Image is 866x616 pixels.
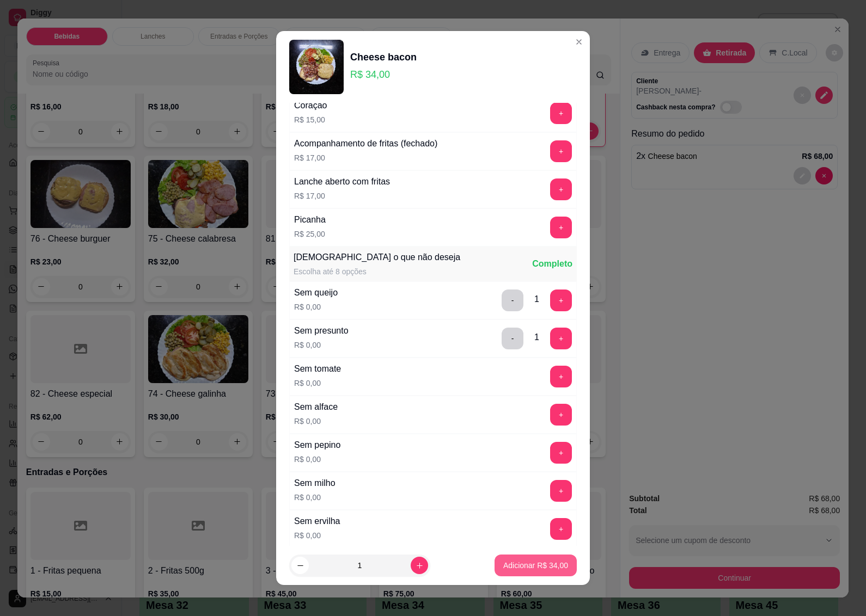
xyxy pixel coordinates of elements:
[495,555,577,576] button: Adicionar R$ 34,00
[550,404,572,426] button: add
[294,477,336,490] div: Sem milho
[294,401,338,414] div: Sem alface
[550,217,572,238] button: add
[550,366,572,387] button: add
[294,439,340,452] div: Sem pepino
[291,557,309,574] button: decrease-product-quantity
[294,530,340,541] p: R$ 0,00
[550,480,572,502] button: add
[294,454,340,465] p: R$ 0,00
[550,289,572,311] button: add
[294,175,390,188] div: Lanche aberto com fritas
[502,289,523,311] button: delete
[550,102,572,124] button: add
[294,213,326,226] div: Picanha
[350,67,417,82] p: R$ 34,00
[534,331,539,344] div: 1
[294,266,460,277] div: Escolha até 8 opções
[294,324,349,337] div: Sem presunto
[550,328,572,349] button: add
[550,140,572,162] button: add
[294,340,349,350] p: R$ 0,00
[550,442,572,464] button: add
[502,328,523,349] button: delete
[350,50,417,65] div: Cheese bacon
[503,560,568,571] p: Adicionar R$ 34,00
[294,190,390,201] p: R$ 17,00
[411,557,428,574] button: increase-product-quantity
[294,137,437,150] div: Acompanhamento de fritas (fechado)
[294,301,338,312] p: R$ 0,00
[294,99,327,112] div: Coração
[294,492,336,503] p: R$ 0,00
[294,416,338,427] p: R$ 0,00
[294,286,338,299] div: Sem queijo
[294,152,437,163] p: R$ 17,00
[289,40,344,94] img: product-image
[294,114,327,125] p: R$ 15,00
[294,515,340,528] div: Sem ervilha
[532,257,572,270] div: Completo
[294,251,460,264] div: [DEMOGRAPHIC_DATA] o que não deseja
[570,33,588,51] button: Close
[294,378,341,389] p: R$ 0,00
[534,293,539,306] div: 1
[550,518,572,540] button: add
[294,362,341,375] div: Sem tomate
[294,229,326,239] p: R$ 25,00
[550,178,572,200] button: add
